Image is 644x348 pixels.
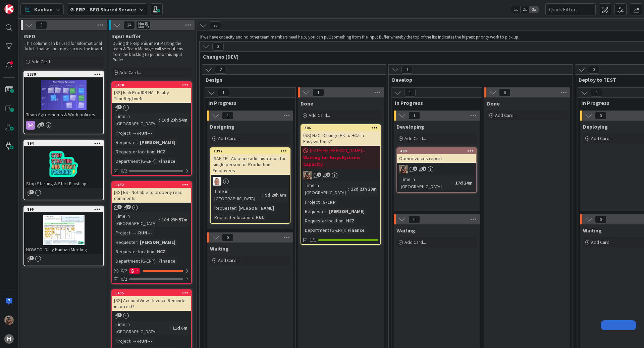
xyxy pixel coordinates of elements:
div: HCZ [344,217,356,224]
div: 1339 [27,72,103,77]
span: Developing [396,123,424,130]
div: Finance [157,257,177,265]
div: 306(SS) HZC - Change HK to HCZ in Easysystems? [301,125,380,146]
div: 480 [397,148,476,154]
b: G-ERP - BFG Shared Service [70,6,136,13]
span: Add Card... [495,112,517,118]
div: 0/22 [112,267,191,275]
div: Finance [157,157,177,165]
span: : [156,157,157,165]
div: (SS) HZC - Change HK to HCZ in Easysystems? [301,131,380,146]
span: 0 [222,233,233,241]
a: 1432[SS] ES - Not able to properly read commentsTime in [GEOGRAPHIC_DATA]:10d 23h 57mProject:---R... [111,181,192,284]
div: lD [211,177,290,186]
div: [PERSON_NAME] [237,204,276,212]
a: 894Stop Starting & Start Finishing [23,140,104,200]
div: 17d 24m [453,179,474,187]
div: ---RUN--- [131,337,154,345]
span: : [343,217,344,224]
span: 0 [588,66,599,74]
span: 1 [117,205,122,209]
a: 1339Team Agreements & Work policies [23,71,104,134]
div: Project [114,337,130,345]
img: Visit kanbanzone.com [4,4,14,14]
div: Min 10 [138,22,148,25]
div: Requester [114,238,137,246]
div: Project [114,129,130,137]
span: 2 [215,66,226,74]
span: [DATE] By [PERSON_NAME]... [310,147,365,154]
div: ISAH TR - Absence administration for single person for Production Employees [211,154,290,175]
span: 0 [591,89,602,97]
span: Design [206,76,378,83]
div: HCZ [155,148,167,155]
div: 480 [400,149,476,153]
div: 894 [27,141,103,146]
span: Done [487,100,500,107]
span: In Progress [208,99,287,106]
img: VK [399,165,408,173]
span: Add Card... [218,135,239,141]
div: 1430 [115,83,191,87]
span: : [130,337,131,345]
span: 2x [520,6,529,13]
span: : [452,179,453,187]
img: VK [4,316,14,325]
span: 0 / 2 [121,267,127,274]
span: : [159,216,160,223]
span: Add Card... [309,112,330,118]
div: ---RUN--- [131,129,154,137]
p: During the Replenishment Meeting the team & Team Manager will select items from the backlog to pu... [113,41,191,63]
span: : [345,226,346,234]
div: 10d 23h 54m [160,116,189,124]
div: HCZ [155,248,167,255]
span: 3 [212,43,224,51]
div: Time in [GEOGRAPHIC_DATA] [114,113,159,127]
div: 896 [27,207,103,212]
input: Quick Filter... [545,3,596,15]
span: : [137,238,138,246]
div: Requester [303,208,326,215]
span: 1/1 [310,236,316,243]
span: Develop [392,76,564,83]
span: Add Card... [591,239,612,245]
span: : [262,191,263,199]
div: 896 [24,206,103,212]
span: 8 [413,166,417,171]
div: 1435 [115,291,191,295]
div: 10d 23h 57m [160,216,189,223]
span: Add Card... [218,257,239,263]
span: In Progress [395,99,474,106]
div: 1432 [112,182,191,188]
span: INFO [23,33,35,40]
div: 1435 [112,290,191,296]
div: [SS] ES - Not able to properly read comments [112,188,191,203]
div: HOW TO: Daily Kanban Meeting [24,245,103,254]
p: This column can be used for informational tickets that will not move across the board [25,41,103,52]
span: 0 [595,215,606,223]
div: 1339Team Agreements & Work policies [24,71,103,119]
span: 1 [222,112,233,120]
div: 1432 [115,183,191,187]
div: H [4,334,14,344]
div: 1397 [211,148,290,154]
span: Deploying [583,123,608,130]
span: Input Buffer [111,33,141,40]
span: : [320,198,321,206]
div: 1397 [214,149,290,153]
span: Add Card... [591,135,612,141]
span: Waiting [583,227,602,234]
span: : [348,185,349,193]
div: [PERSON_NAME] [138,238,177,246]
span: Add Card... [119,69,141,75]
div: Requester [114,139,137,146]
span: 1 [30,190,34,194]
div: [PERSON_NAME] [327,208,366,215]
span: Add Card... [32,59,53,65]
div: 9d 20h 6m [263,191,288,199]
div: 1430[SS] Isah ProdDB HA - Faulty TimeRegLineNr [112,82,191,103]
span: 2 [40,122,44,127]
div: Project [114,229,130,236]
a: 480Open invoices reportVKTime in [GEOGRAPHIC_DATA]:17d 24m [396,147,477,193]
span: 2 [126,205,131,209]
